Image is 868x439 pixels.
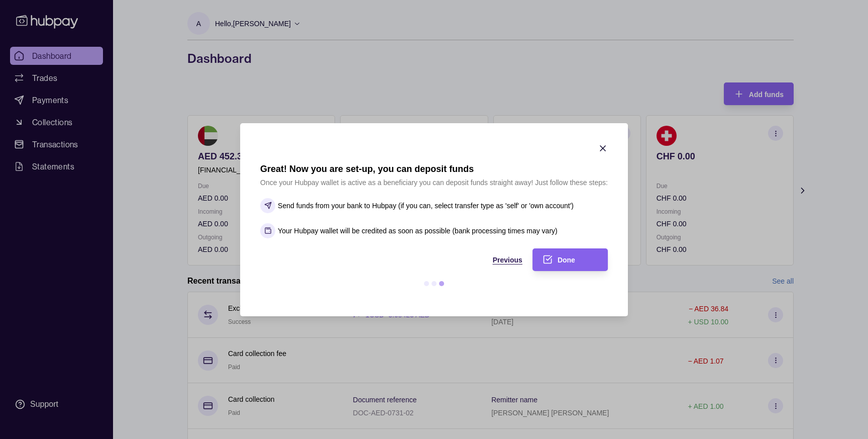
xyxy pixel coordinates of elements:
button: Previous [260,248,522,271]
p: Send funds from your bank to Hubpay (if you can, select transfer type as 'self' or 'own account') [278,200,574,211]
span: Previous [493,256,522,264]
button: Done [532,248,608,271]
p: Once your Hubpay wallet is active as a beneficiary you can deposit funds straight away! Just foll... [260,177,608,188]
h1: Great! Now you are set-up, you can deposit funds [260,163,608,174]
p: Your Hubpay wallet will be credited as soon as possible (bank processing times may vary) [278,225,558,236]
span: Done [558,256,575,264]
